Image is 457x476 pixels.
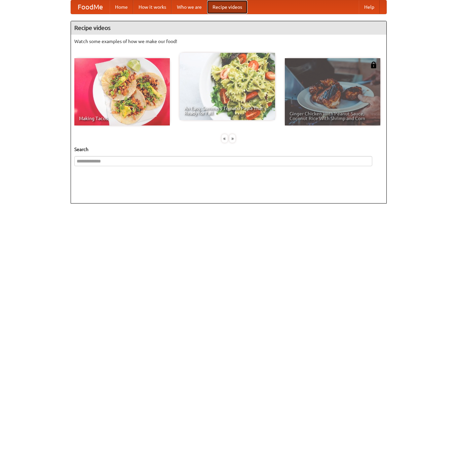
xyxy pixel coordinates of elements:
a: Who we are [172,0,207,14]
p: Watch some examples of how we make our food! [74,38,383,45]
a: Help [359,0,380,14]
a: How it works [133,0,172,14]
h4: Recipe videos [71,21,386,35]
img: 483408.png [370,62,377,68]
a: Recipe videos [207,0,247,14]
div: » [229,134,235,143]
span: An Easy, Summery Tomato Pasta That's Ready for Fall [184,106,270,115]
span: Making Tacos [79,116,165,121]
div: « [222,134,228,143]
a: An Easy, Summery Tomato Pasta That's Ready for Fall [180,53,275,120]
a: FoodMe [71,0,110,14]
h5: Search [74,146,383,153]
a: Making Tacos [74,58,170,125]
a: Home [110,0,133,14]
